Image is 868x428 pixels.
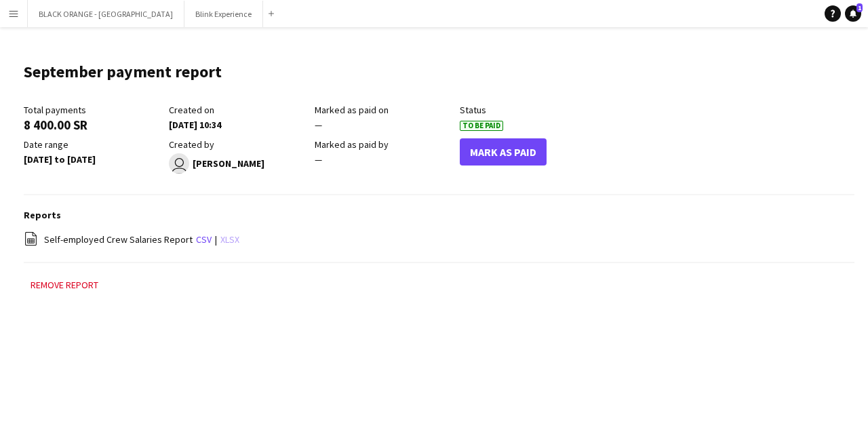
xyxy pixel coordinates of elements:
h3: Reports [24,209,854,221]
span: 1 [856,3,863,12]
span: To Be Paid [460,121,503,131]
button: Blink Experience [184,1,263,27]
a: xlsx [220,233,239,246]
div: Marked as paid on [315,104,453,116]
a: 1 [845,5,861,22]
span: Self-employed Crew Salaries Report [44,233,193,246]
span: — [315,119,322,131]
div: Date range [24,138,162,151]
div: Marked as paid by [315,138,453,151]
div: Created on [169,104,307,116]
div: Total payments [24,104,162,116]
button: Remove report [24,277,105,293]
div: Status [460,104,598,116]
div: | [24,231,854,248]
a: csv [196,233,212,246]
div: [DATE] 10:34 [169,119,307,131]
div: Created by [169,138,307,151]
button: BLACK ORANGE - [GEOGRAPHIC_DATA] [28,1,184,27]
div: [DATE] to [DATE] [24,153,162,166]
div: [PERSON_NAME] [169,153,307,174]
span: — [315,153,322,166]
h1: September payment report [24,62,222,82]
div: 8 400.00 SR [24,119,162,131]
button: Mark As Paid [460,138,547,166]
